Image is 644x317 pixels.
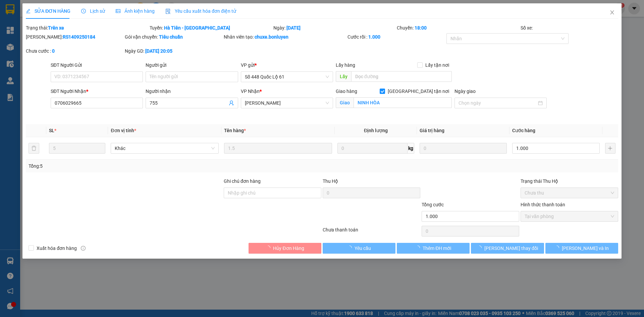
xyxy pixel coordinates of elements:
span: user-add [229,100,234,106]
span: Giao hàng [336,89,357,94]
span: Xuất hóa đơn hàng [34,245,79,252]
div: Trạng thái Thu Hộ [521,177,618,185]
span: picture [116,9,120,13]
button: Yêu cầu [323,243,395,254]
span: edit [26,9,31,13]
button: Hủy Đơn Hàng [249,243,321,254]
div: SĐT Người Gửi [51,61,143,69]
span: close [609,10,615,15]
div: Chưa cước : [26,47,123,55]
input: 0 [420,143,507,154]
span: Chưa thu [525,188,614,198]
span: [PERSON_NAME] thay đổi [484,245,538,252]
button: [PERSON_NAME] và In [545,243,618,254]
div: Gói vận chuyển: [125,33,222,41]
div: Trạng thái: [25,24,149,32]
button: Close [603,3,622,22]
div: Người nhận [146,88,238,95]
span: Lấy hàng [336,62,355,68]
span: VP Nhận [241,89,260,94]
div: Ngày: [273,24,396,32]
span: SL [49,128,54,133]
input: Dọc đường [351,71,452,82]
span: info-circle [81,246,86,251]
div: Chưa thanh toán [322,226,421,238]
b: chuxe.bonluyen [255,34,288,40]
b: 18:00 [415,25,427,31]
b: RS1409250184 [63,34,95,40]
div: SĐT Người Nhận [51,88,143,95]
img: icon [165,9,171,14]
span: Đơn vị tính [111,128,136,133]
b: 0 [52,48,55,54]
span: loading [477,246,484,250]
span: [GEOGRAPHIC_DATA] tận nơi [385,88,452,95]
div: Nhân viên tạo: [224,33,346,41]
span: loading [554,246,562,250]
label: Ngày giao [454,89,476,94]
span: SỬA ĐƠN HÀNG [26,8,70,14]
span: Yêu cầu [355,245,371,252]
input: Giao tận nơi [354,97,452,108]
button: [PERSON_NAME] thay đổi [471,243,544,254]
span: Cước hàng [512,128,535,133]
input: Ghi chú đơn hàng [224,188,321,198]
span: loading [266,246,273,250]
span: Định lượng [364,128,388,133]
div: [PERSON_NAME]: [26,33,123,41]
button: Thêm ĐH mới [397,243,470,254]
button: plus [605,143,615,154]
span: Ảnh kiện hàng [116,8,155,14]
b: Tiêu chuẩn [159,34,183,40]
label: Hình thức thanh toán [521,202,565,207]
span: Thu Hộ [323,178,338,184]
div: Số xe: [520,24,619,32]
span: Số 448 Quốc Lộ 61 [245,72,329,82]
b: Hà Tiên - [GEOGRAPHIC_DATA] [164,25,230,31]
span: Giao [336,97,354,108]
b: Trên xe [48,25,64,31]
span: Lấy [336,71,351,82]
b: 1.000 [368,34,380,40]
span: loading [347,246,355,250]
span: Khác [115,143,215,153]
b: [DATE] [286,25,301,31]
span: Tên hàng [224,128,246,133]
span: Yêu cầu xuất hóa đơn điện tử [165,8,236,14]
label: Ghi chú đơn hàng [224,178,261,184]
span: Tại văn phòng [525,211,614,221]
span: Giá trị hàng [420,128,444,133]
span: Lịch sử [81,8,105,14]
span: Hủy Đơn Hàng [273,245,304,252]
input: VD: Bàn, Ghế [224,143,332,154]
div: Tổng: 5 [29,162,249,170]
b: [DATE] 20:05 [145,48,172,54]
button: delete [29,143,39,154]
span: [PERSON_NAME] và In [562,245,609,252]
span: Tổng cước [422,202,444,207]
span: kg [408,143,414,154]
div: Ngày GD: [125,47,222,55]
div: Người gửi [146,61,238,69]
div: VP gửi [241,61,333,69]
span: Khánh Hoà [245,98,329,108]
span: clock-circle [81,9,86,13]
span: Thêm ĐH mới [423,245,451,252]
div: Chuyến: [396,24,520,32]
div: Tuyến: [149,24,273,32]
input: Ngày giao [459,99,537,107]
span: Lấy tận nơi [423,61,452,69]
span: loading [415,246,423,250]
div: Cước rồi : [347,33,445,41]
